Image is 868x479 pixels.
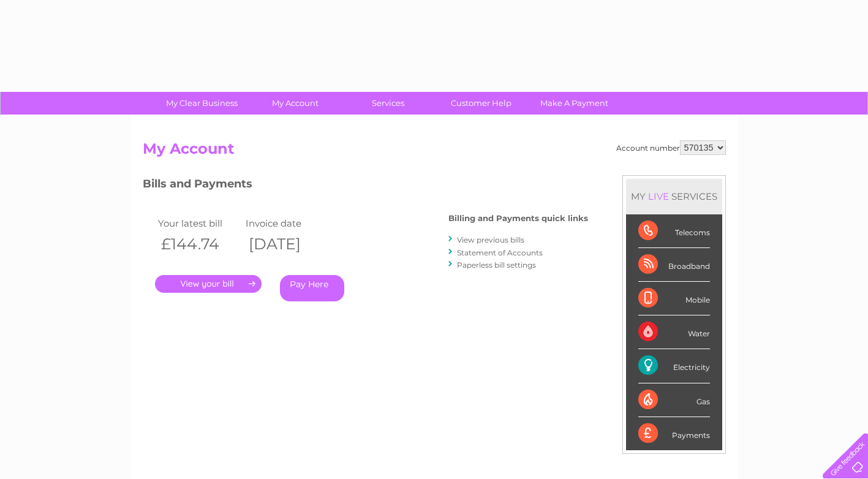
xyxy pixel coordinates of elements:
a: Statement of Accounts [457,248,543,257]
td: Your latest bill [155,215,243,232]
th: [DATE] [243,232,331,257]
a: My Clear Business [151,92,252,115]
div: Electricity [638,349,710,383]
div: MY SERVICES [626,179,722,214]
div: Gas [638,383,710,417]
div: Water [638,315,710,349]
a: Paperless bill settings [457,260,536,270]
h2: My Account [143,140,726,164]
a: View previous bills [457,235,524,244]
div: Telecoms [638,214,710,248]
h4: Billing and Payments quick links [448,214,588,223]
div: Account number [616,140,726,155]
th: £144.74 [155,232,243,257]
div: Payments [638,417,710,450]
div: Broadband [638,248,710,282]
a: My Account [244,92,345,115]
a: Customer Help [431,92,532,115]
td: Invoice date [243,215,331,232]
h3: Bills and Payments [143,175,588,197]
div: LIVE [646,190,671,202]
a: Make A Payment [524,92,625,115]
a: Services [338,92,439,115]
a: . [155,275,262,293]
div: Mobile [638,282,710,315]
a: Pay Here [280,275,344,301]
